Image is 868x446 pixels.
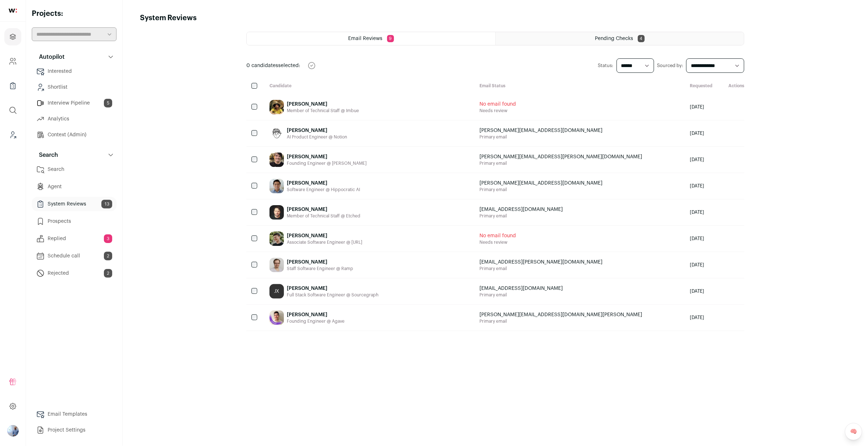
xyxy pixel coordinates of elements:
img: b4cd5ec3bb93e87868d28fe4d1c49aab375c119b64e82e38fb9f039bde50dc7f [269,310,284,325]
label: Status: [598,63,614,69]
a: Search [32,162,117,177]
span: [EMAIL_ADDRESS][DOMAIN_NAME] [480,285,563,292]
button: Autopilot [32,50,117,64]
div: Staff Software Engineer @ Ramp [287,266,353,271]
div: Founding Engineer @ Agave [287,318,345,324]
h2: Projects: [32,9,117,19]
span: Primary email [480,134,603,140]
span: 5 [104,99,112,107]
button: Open dropdown [7,425,19,437]
span: Primary email [480,187,603,193]
span: [DATE] [690,157,704,163]
span: 2 [104,252,112,260]
div: Actions [718,83,744,90]
span: 4 [638,35,645,42]
span: [DATE] [690,262,704,268]
div: Requested [684,83,718,90]
a: Projects [4,28,21,45]
div: Founding Engineer @ [PERSON_NAME] [287,160,367,166]
span: [DATE] [690,104,704,110]
div: [PERSON_NAME] [287,259,353,266]
span: [PERSON_NAME][EMAIL_ADDRESS][PERSON_NAME][DOMAIN_NAME] [480,153,643,160]
span: Pending Checks [595,36,634,41]
div: [PERSON_NAME] [287,180,360,187]
h1: System Reviews [140,13,197,23]
span: [DATE] [690,236,704,242]
span: 0 candidates [246,63,278,68]
div: JX [269,284,284,299]
a: Company and ATS Settings [4,53,21,70]
div: AI Product Engineer @ Notion [287,134,347,140]
span: selected: [246,62,300,69]
span: No email found [480,101,516,108]
span: [PERSON_NAME][EMAIL_ADDRESS][DOMAIN_NAME][PERSON_NAME] [480,311,643,318]
span: [PERSON_NAME][EMAIL_ADDRESS][DOMAIN_NAME] [480,127,603,134]
span: Needs review [480,239,516,245]
span: [PERSON_NAME][EMAIL_ADDRESS][DOMAIN_NAME] [480,180,603,187]
img: 21b6948a326439ca07f1497edfd0470c600a1caf97b72eaedb0770e7ae127c30.jpg [269,126,284,141]
button: Search [32,148,117,162]
a: Context (Admin) [32,128,117,142]
span: 2 [104,269,112,278]
span: 3 [104,234,112,243]
span: Email Reviews [348,36,383,41]
span: [EMAIL_ADDRESS][DOMAIN_NAME] [480,206,563,213]
span: [DATE] [690,209,704,215]
img: wellfound-shorthand-0d5821cbd27db2630d0214b213865d53afaa358527fdda9d0ea32b1df1b89c2c.svg [9,9,17,13]
span: Primary email [480,160,643,166]
p: Search [35,151,58,159]
div: Associate Software Engineer @ [URL] [287,239,362,245]
a: Project Settings [32,423,117,437]
div: Member of Technical Staff @ Imbue [287,108,359,114]
img: ab755e78fc423f0e577a956d994ddaacea2092ac06dba894e365461deb6f3e55.jpg [269,258,284,272]
a: Leads (Backoffice) [4,126,21,143]
a: Company Lists [4,77,21,94]
span: [DATE] [690,131,704,136]
span: 9 [387,35,394,42]
span: [EMAIL_ADDRESS][PERSON_NAME][DOMAIN_NAME] [480,259,603,266]
span: Primary email [480,292,563,298]
a: Schedule call2 [32,249,117,263]
div: [PERSON_NAME] [287,127,347,134]
a: Rejected2 [32,266,117,281]
div: [PERSON_NAME] [287,285,378,292]
div: [PERSON_NAME] [287,232,362,239]
span: [DATE] [690,183,704,189]
span: [DATE] [690,315,704,321]
div: Email Status [474,83,684,90]
div: Software Engineer @ Hippocratic AI [287,187,360,193]
span: Primary email [480,318,643,324]
div: [PERSON_NAME] [287,101,359,108]
img: 1b0e2a3656a9a34615a54078e725142001775557c44398326f4bde9b6d4be01c.jpg [269,100,284,114]
span: No email found [480,232,516,239]
a: 🧠 [845,423,862,440]
a: Analytics [32,112,117,126]
span: Primary email [480,213,563,219]
a: Shortlist [32,80,117,94]
img: 2fc753f7c4ec8c509dfac953d8db4c96f0ee99801f5ed2c9c94ea765111147de [269,205,284,220]
div: Member of Technical Staff @ Etched [287,213,360,219]
span: Primary email [480,266,603,271]
a: Interested [32,64,117,79]
p: Autopilot [35,53,65,61]
span: Needs review [480,108,516,114]
div: [PERSON_NAME] [287,206,360,213]
span: 13 [101,200,112,208]
a: Interview Pipeline5 [32,96,117,110]
img: 97332-medium_jpg [7,425,19,437]
a: Agent [32,180,117,194]
a: Email Templates [32,407,117,421]
a: Replied3 [32,231,117,246]
span: [DATE] [690,288,704,294]
img: 3393ff48f687b0d6153fd81334203d837952ad5689a7525a07c782def68a5b82.jpg [269,153,284,167]
img: 54792a469761c341f12b31beb3516c4f6598a0cb344710af5fac51e530b2d9ad [269,179,284,193]
div: [PERSON_NAME] [287,311,345,318]
a: Prospects [32,214,117,229]
a: Pending Checks 4 [496,32,744,45]
div: Candidate [264,83,474,90]
img: 7c09d7ff6f4e06e76efb1a2f036c4ce821c5efe5faeb2dcca725999dc358846d.jpg [269,231,284,246]
div: Full Stack Software Engineer @ Sourcegraph [287,292,378,298]
label: Sourced by: [657,63,683,69]
div: [PERSON_NAME] [287,153,367,160]
a: System Reviews13 [32,197,117,211]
